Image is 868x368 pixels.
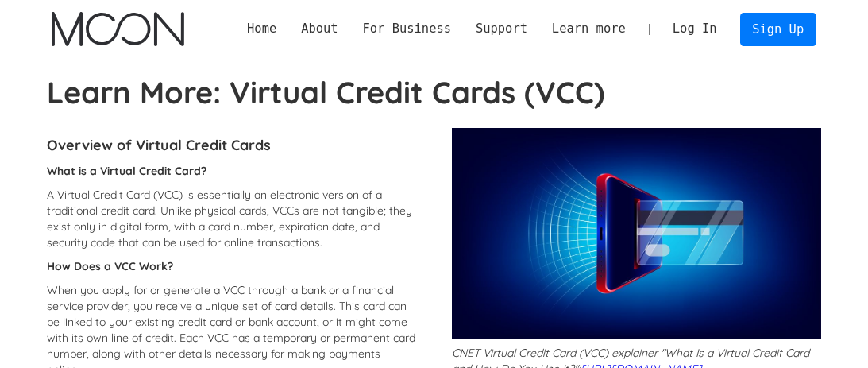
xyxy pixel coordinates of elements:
img: Moon Logo [52,12,184,46]
p: A Virtual Credit Card (VCC) is essentially an electronic version of a traditional credit card. Un... [47,187,416,250]
div: For Business [350,20,463,38]
div: Support [463,20,539,38]
div: For Business [363,20,452,38]
h4: Overview of Virtual Credit Cards [47,136,416,155]
a: home [52,12,184,46]
div: Support [476,20,527,38]
strong: Learn More: Virtual Credit Cards (VCC) [47,73,605,111]
a: Sign Up [740,13,816,46]
strong: How Does a VCC Work? [47,259,173,273]
div: About [289,20,350,38]
strong: What is a Virtual Credit Card? [47,164,206,178]
div: Learn more [552,20,626,38]
a: Log In [660,14,729,45]
div: Learn more [539,20,638,38]
div: About [301,20,338,38]
a: Home [235,20,289,38]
